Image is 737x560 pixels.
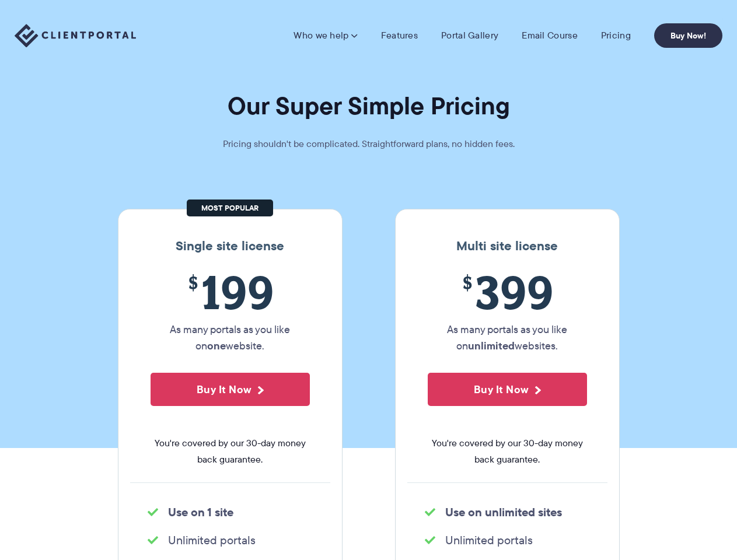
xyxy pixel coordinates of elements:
[522,30,578,41] a: Email Course
[428,321,587,354] p: As many portals as you like on websites.
[168,503,233,521] strong: Use on 1 site
[151,435,310,468] span: You're covered by our 30-day money back guarantee.
[601,30,631,41] a: Pricing
[425,532,590,548] li: Unlimited portals
[207,338,226,353] strong: one
[441,30,498,41] a: Portal Gallery
[151,265,310,318] span: 199
[407,239,607,254] h3: Multi site license
[654,23,722,48] a: Buy Now!
[294,30,357,41] a: Who we help
[381,30,418,41] a: Features
[130,239,330,254] h3: Single site license
[151,373,310,406] button: Buy It Now
[428,265,587,318] span: 399
[151,321,310,354] p: As many portals as you like on website.
[428,373,587,406] button: Buy It Now
[445,503,562,521] strong: Use on unlimited sites
[428,435,587,468] span: You're covered by our 30-day money back guarantee.
[194,136,544,152] p: Pricing shouldn't be complicated. Straightforward plans, no hidden fees.
[148,532,313,548] li: Unlimited portals
[468,338,515,353] strong: unlimited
